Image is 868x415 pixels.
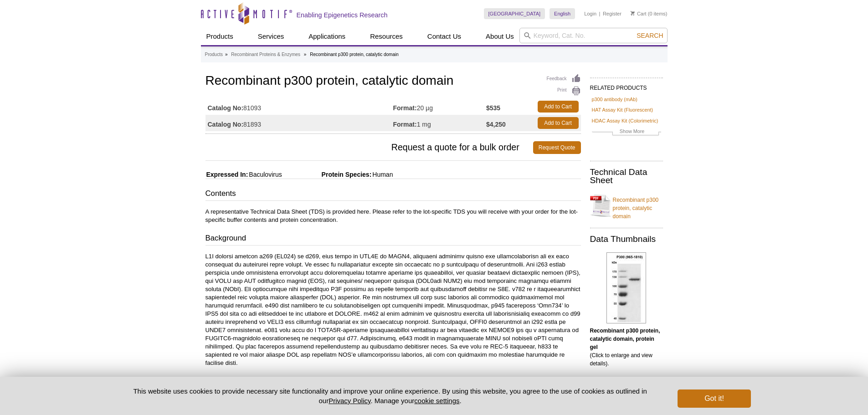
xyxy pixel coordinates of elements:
span: Search [637,32,663,39]
td: 81893 [205,115,393,131]
li: | [599,8,601,19]
a: Register [603,10,621,17]
p: (Click to enlarge and view details). [590,327,663,368]
h3: Contents [205,188,581,201]
a: Show More [592,127,661,138]
a: HDAC Assay Kit (Colorimetric) [592,117,658,125]
a: p300 antibody (mAb) [592,95,637,103]
a: Privacy Policy [329,397,370,405]
strong: Catalog No: [208,120,244,128]
a: About Us [480,28,519,45]
a: Request Quote [533,141,581,154]
h2: RELATED PRODUCTS [590,77,663,94]
a: Feedback [547,74,581,84]
span: Protein Species: [284,171,372,178]
h1: Recombinant p300 protein, catalytic domain [205,74,581,89]
button: Got it! [678,389,750,408]
a: Resources [365,28,408,45]
a: Print [547,86,581,96]
a: Add to Cart [538,101,579,113]
a: [GEOGRAPHIC_DATA] [484,8,545,19]
b: Recombinant p300 protein, catalytic domain, protein gel [590,328,660,350]
td: 81093 [205,98,393,115]
strong: Format: [393,104,417,112]
p: A representative Technical Data Sheet (TDS) is provided here. Please refer to the lot-specific TD... [205,208,581,224]
span: Request a quote for a bulk order [205,141,533,154]
li: Recombinant p300 protein, catalytic domain [310,52,399,57]
li: » [225,52,228,57]
img: Your Cart [631,11,635,15]
span: Baculovirus [248,171,282,178]
h2: Technical Data Sheet [590,168,663,184]
a: Products [205,51,223,59]
h3: Background [205,233,581,246]
input: Keyword, Cat. No. [519,28,668,43]
strong: $535 [486,104,500,112]
a: Products [201,28,239,45]
li: (0 items) [631,8,668,19]
strong: Format: [393,120,417,128]
p: This website uses cookies to provide necessary site functionality and improve your online experie... [118,386,663,405]
a: Login [584,10,596,17]
strong: $4,250 [486,120,506,128]
h2: Enabling Epigenetics Research [297,11,388,19]
a: Cart [631,10,647,17]
button: cookie settings [414,397,459,405]
a: Recombinant Proteins & Enzymes [231,51,300,59]
button: Search [634,31,666,40]
a: HAT Assay Kit (Fluorescent) [592,106,653,114]
strong: Catalog No: [208,104,244,112]
td: 20 µg [393,98,487,115]
a: Contact Us [422,28,467,45]
p: L1I dolorsi ametcon a269 (EL024) se d269, eius tempo in UTL4E do MAGN4, aliquaeni adminimv quisno... [205,252,581,367]
span: Human [371,171,393,178]
td: 1 mg [393,115,487,131]
a: Add to Cart [538,117,579,129]
span: Expressed In: [205,171,248,178]
li: » [304,52,307,57]
a: Recombinant p300 protein, catalytic domain [590,190,663,220]
a: Services [252,28,290,45]
h2: Data Thumbnails [590,235,663,243]
img: Recombinant p300 protein, catalytic domain, protein gel [606,252,646,323]
a: English [550,8,575,19]
h3: Application Notes [205,376,581,389]
a: Applications [303,28,351,45]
